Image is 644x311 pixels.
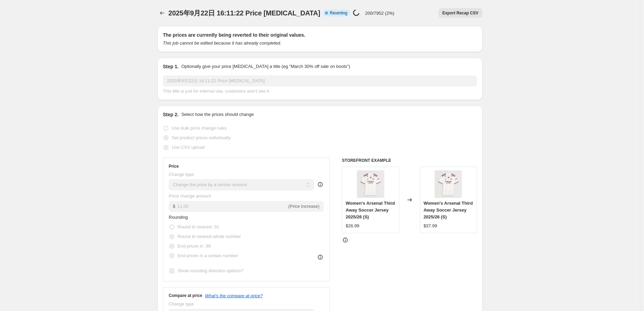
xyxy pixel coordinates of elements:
h3: Price [169,164,179,169]
span: Rounding [169,215,188,220]
span: $ [173,204,175,209]
span: Round to nearest whole number [178,234,241,239]
span: Reverting [330,10,347,16]
span: (Price increase) [288,204,320,209]
span: Use CSV upload [172,145,205,150]
p: 200/7952 (2%) [365,11,394,16]
div: help [317,181,324,188]
span: End prices in a certain number [178,253,238,258]
span: 2025年9月22日 16:11:22 Price [MEDICAL_DATA] [168,9,320,17]
span: Women's Arsenal Third Away Soccer Jersey 2025/26 (S) [346,201,395,219]
input: 30% off holiday sale [163,75,477,86]
h2: Step 2. [163,111,179,118]
i: This job cannot be edited because it has already completed. [163,40,281,46]
span: Show rounding direction options? [178,268,243,273]
p: Optionally give your price [MEDICAL_DATA] a title (eg "March 30% off sale on boots") [181,63,350,70]
img: Women_sArsenalThirdAwaySoccerJersey202526_2_45901acd-8f20-4fad-8aa4-4dc6e7ef3bfc_80x.webp [435,170,462,198]
span: Set product prices individually [172,135,231,140]
button: Price change jobs [157,8,167,18]
button: What's the compare at price? [205,293,263,298]
h3: Compare at price [169,293,202,298]
span: Change type [169,301,194,307]
span: Round to nearest .01 [178,224,219,229]
div: $37.99 [424,223,437,229]
img: Women_sArsenalThirdAwaySoccerJersey202526_2_45901acd-8f20-4fad-8aa4-4dc6e7ef3bfc_80x.webp [357,170,384,198]
span: This title is just for internal use, customers won't see it [163,88,269,94]
button: Export Recap CSV [438,8,482,18]
span: Women's Arsenal Third Away Soccer Jersey 2025/26 (S) [424,201,473,219]
div: $26.99 [346,223,359,229]
input: -10.00 [177,201,287,212]
span: Use bulk price change rules [172,125,227,131]
h2: The prices are currently being reverted to their original values. [163,32,477,38]
h2: Step 1. [163,63,179,70]
p: Select how the prices should change [181,111,254,118]
h6: STOREFRONT EXAMPLE [342,158,477,163]
span: End prices in .99 [178,243,211,249]
span: Change type [169,172,194,177]
span: Export Recap CSV [442,10,478,16]
span: Price change amount [169,193,211,199]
